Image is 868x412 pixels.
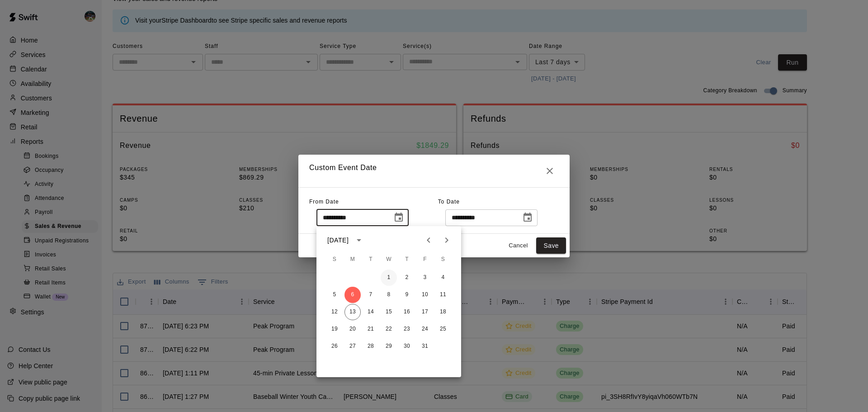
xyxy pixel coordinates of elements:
button: Cancel [504,239,533,253]
span: From Date [309,199,339,205]
span: Friday [417,251,433,269]
button: 6 [344,287,361,303]
button: Choose date, selected date is Oct 13, 2025 [519,208,537,227]
button: 26 [326,338,343,355]
button: 14 [363,304,379,320]
button: 22 [381,321,397,337]
button: 30 [399,338,415,355]
button: Save [536,237,566,254]
button: 1 [381,270,397,286]
button: 31 [417,338,433,355]
button: 25 [435,321,451,337]
button: 4 [435,270,451,286]
button: 19 [326,321,343,337]
span: Saturday [435,251,451,269]
button: Previous month [420,231,438,249]
button: Choose date, selected date is Oct 6, 2025 [390,208,408,227]
button: 24 [417,321,433,337]
span: Thursday [399,251,415,269]
button: 2 [399,270,415,286]
button: 28 [363,338,379,355]
button: 13 [344,304,361,320]
button: 15 [381,304,397,320]
span: Monday [344,251,361,269]
button: 10 [417,287,433,303]
button: 23 [399,321,415,337]
button: 18 [435,304,451,320]
button: Close [541,162,559,180]
button: 21 [363,321,379,337]
button: calendar view is open, switch to year view [351,232,367,248]
button: 7 [363,287,379,303]
button: 3 [417,270,433,286]
button: 8 [381,287,397,303]
button: 27 [344,338,361,355]
button: 20 [344,321,361,337]
button: 29 [381,338,397,355]
span: Sunday [326,251,343,269]
button: 9 [399,287,415,303]
button: 17 [417,304,433,320]
span: To Date [438,199,460,205]
div: [DATE] [327,236,349,245]
span: Tuesday [363,251,379,269]
h2: Custom Event Date [298,155,570,187]
button: 11 [435,287,451,303]
span: Wednesday [381,251,397,269]
button: 5 [326,287,343,303]
button: 16 [399,304,415,320]
button: Next month [438,231,456,249]
button: 12 [326,304,343,320]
